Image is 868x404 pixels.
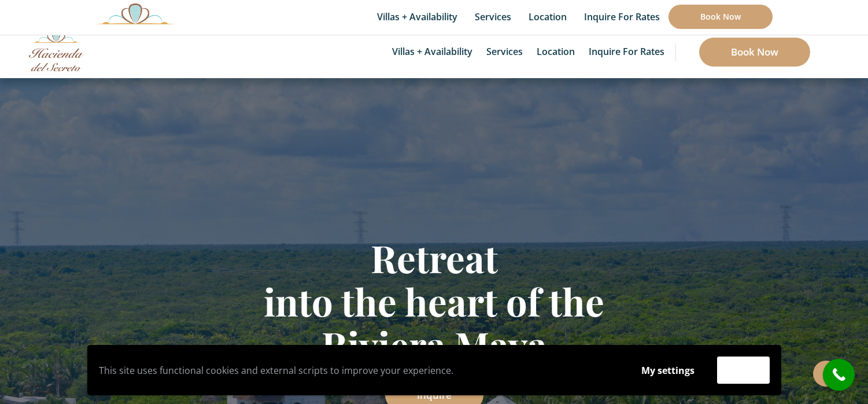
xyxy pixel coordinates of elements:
[583,26,670,78] a: Inquire for Rates
[630,357,706,384] button: My settings
[717,357,770,384] button: Accept
[96,236,773,366] h1: Retreat into the heart of the Riviera Maya
[386,26,478,78] a: Villas + Availability
[668,5,773,29] a: Book Now
[99,362,619,379] p: This site uses functional cookies and external scripts to improve your experience.
[826,362,852,388] i: call
[481,26,529,78] a: Services
[823,359,855,391] a: call
[29,29,84,71] img: Awesome Logo
[96,3,175,24] img: Awesome Logo
[699,38,810,67] a: Book Now
[531,26,581,78] a: Location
